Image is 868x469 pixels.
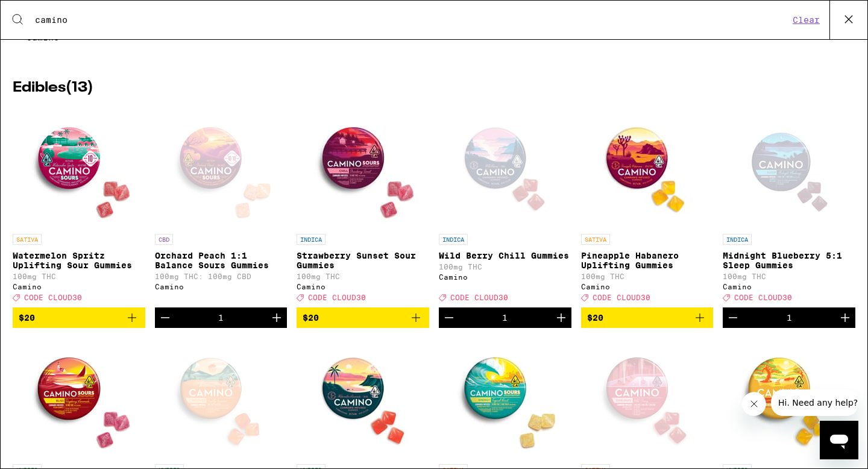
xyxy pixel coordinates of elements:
span: $20 [303,313,319,323]
h2: Edibles ( 13 ) [13,81,855,95]
p: INDICA [439,234,468,245]
span: CODE CLOUD30 [450,294,508,301]
div: 1 [787,313,792,323]
p: Midnight Blueberry 5:1 Sleep Gummies [723,251,855,270]
div: 1 [218,313,224,323]
p: Wild Berry Chill Gummies [439,251,571,260]
p: Watermelon Spritz Uplifting Sour Gummies [13,251,145,270]
a: Open page for Wild Berry Chill Gummies from Camino [439,107,571,307]
p: 100mg THC [723,272,855,280]
p: 100mg THC [297,272,429,280]
button: Add to bag [297,307,429,328]
img: Camino - Mango Serenity 1:1 THC:CBD Gummies [729,338,849,458]
button: Increment [835,307,855,328]
p: INDICA [723,234,752,245]
span: $20 [587,313,603,323]
p: SATIVA [13,234,42,245]
div: 1 [502,313,508,323]
button: Decrement [723,307,743,328]
div: Camino [723,283,855,291]
p: Orchard Peach 1:1 Balance Sours Gummies [155,251,288,270]
div: Camino [297,283,429,291]
div: Camino [439,273,571,281]
a: Open page for Orchard Peach 1:1 Balance Sours Gummies from Camino [155,107,288,307]
span: CODE CLOUD30 [734,294,792,301]
p: INDICA [297,234,325,245]
button: Increment [551,307,571,328]
button: Increment [266,307,287,328]
p: Strawberry Sunset Sour Gummies [297,251,429,270]
a: Open page for Strawberry Sunset Sour Gummies from Camino [297,107,429,307]
p: 100mg THC [13,272,145,280]
img: Camino - Raspberry Lemonade Bliss Sour Gummies [19,338,139,458]
button: Add to bag [13,307,145,328]
p: 100mg THC: 100mg CBD [155,272,288,280]
div: Camino [13,283,145,291]
p: CBD [155,234,173,245]
p: 100mg THC [581,272,714,280]
div: Camino [581,283,714,291]
div: Camino [155,283,288,291]
img: Camino - Watermelon Spritz Uplifting Sour Gummies [19,107,139,228]
a: Open page for Pineapple Habanero Uplifting Gummies from Camino [581,107,714,307]
a: Open page for Midnight Blueberry 5:1 Sleep Gummies from Camino [723,107,855,307]
button: Decrement [155,307,175,328]
iframe: Message from company [771,389,858,416]
img: Camino - Pineapple Habanero Uplifting Gummies [587,107,707,228]
img: Camino - Tropical Burst Energy Sour Gummies [445,338,565,458]
button: Decrement [439,307,459,328]
p: Pineapple Habanero Uplifting Gummies [581,251,714,270]
span: CODE CLOUD30 [308,294,366,301]
button: Add to bag [581,307,714,328]
p: SATIVA [581,234,610,245]
span: CODE CLOUD30 [593,294,650,301]
img: Camino - Strawberry Sunset Sour Gummies [303,107,423,228]
input: Search for products & categories [34,14,789,25]
img: Camino - Watermelon Lemonade Bliss Gummies [303,338,423,458]
iframe: Close message [742,392,766,416]
p: 100mg THC [439,263,571,271]
button: Clear [789,14,823,25]
span: $20 [19,313,35,323]
a: Open page for Watermelon Spritz Uplifting Sour Gummies from Camino [13,107,145,307]
span: CODE CLOUD30 [24,294,82,301]
iframe: Button to launch messaging window [820,421,858,459]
